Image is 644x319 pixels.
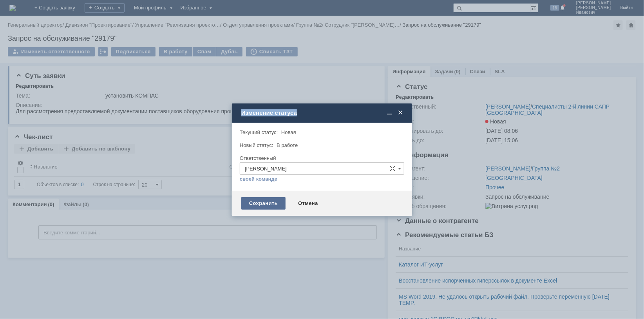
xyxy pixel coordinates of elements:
[241,109,404,116] div: Изменение статуса
[277,142,298,148] span: В работе
[240,142,273,148] label: Новый статус:
[281,129,296,135] span: Новая
[396,109,404,116] span: Закрыть
[240,176,277,182] a: своей команде
[240,129,278,135] label: Текущий статус:
[240,156,403,161] div: Ответственный
[389,165,396,172] span: Сложная форма
[385,109,393,116] span: Свернуть (Ctrl + M)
